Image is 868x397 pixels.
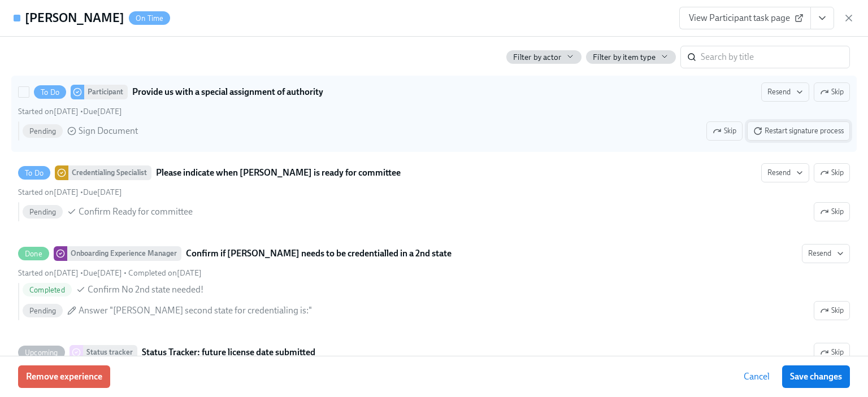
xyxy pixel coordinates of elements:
span: Filter by item type [593,52,656,63]
button: To DoCredentialing SpecialistPlease indicate when [PERSON_NAME] is ready for committeeResendSkipS... [814,202,850,221]
input: Search by title [701,46,850,68]
div: • • [18,268,202,278]
span: Resend [767,167,803,178]
span: On Time [129,14,170,23]
div: Participant [84,85,128,99]
button: View task page [810,7,834,29]
button: Filter by actor [506,50,581,64]
span: Wednesday, August 6th 2025, 7:01 am [18,107,79,116]
span: Resend [767,86,803,98]
span: Pending [23,127,63,136]
span: Completed [23,286,72,294]
strong: Please indicate when [PERSON_NAME] is ready for committee [156,166,401,180]
span: Skip [820,206,844,217]
button: UpcomingStatus trackerStatus Tracker: future license date submittedStarts on[DATE] •Due[DATE] Pen... [814,343,850,362]
button: Cancel [736,365,778,388]
span: Skip [820,86,844,98]
span: Wednesday, January 21st 2026, 6:00 am [83,187,122,197]
span: To Do [34,88,66,97]
span: Pending [23,208,63,216]
div: • [18,106,122,117]
span: Pending [23,307,63,315]
button: DoneOnboarding Experience ManagerConfirm if [PERSON_NAME] needs to be credentialled in a 2nd stat... [802,244,850,263]
div: Status tracker [83,345,137,360]
div: • [18,187,122,198]
span: Sign Document [79,125,138,137]
span: Resend [808,248,844,259]
span: To Do [18,169,50,177]
button: To DoParticipantProvide us with a special assignment of authorityResendStarted on[DATE] •Due[DATE... [814,82,850,102]
span: Restart signature process [753,125,844,137]
button: To DoCredentialing SpecialistPlease indicate when [PERSON_NAME] is ready for committeeSkipStarted... [761,163,809,182]
button: To DoCredentialing SpecialistPlease indicate when [PERSON_NAME] is ready for committeeResendStart... [814,163,850,182]
span: Confirm No 2nd state needed! [88,283,203,296]
span: Wednesday, August 6th 2025, 7:01 am [18,187,79,197]
a: View Participant task page [679,7,811,29]
strong: Confirm if [PERSON_NAME] needs to be credentialled in a 2nd state [186,247,452,260]
button: DoneOnboarding Experience ManagerConfirm if [PERSON_NAME] needs to be credentialled in a 2nd stat... [814,301,850,320]
strong: Provide us with a special assignment of authority [132,85,323,99]
button: To DoParticipantProvide us with a special assignment of authorityResendSkipStarted on[DATE] •Due[... [706,121,743,141]
span: Remove experience [26,371,102,382]
button: Filter by item type [586,50,676,64]
span: Done [18,250,49,258]
span: Thursday, August 7th 2025, 8:04 am [128,268,202,278]
span: Skip [820,167,844,178]
span: Skip [820,347,844,358]
button: Remove experience [18,365,110,388]
span: Cancel [744,371,770,382]
strong: Status Tracker: future license date submitted [142,346,315,359]
button: Save changes [782,365,850,388]
span: Confirm Ready for committee [79,206,193,218]
span: Upcoming [18,348,65,357]
span: Thursday, August 7th 2025, 7:00 am [83,268,122,278]
div: Onboarding Experience Manager [67,246,181,261]
button: To DoParticipantProvide us with a special assignment of authoritySkipStarted on[DATE] •Due[DATE] ... [761,82,809,102]
span: Skip [820,305,844,316]
div: Credentialing Specialist [68,165,151,180]
span: Filter by actor [513,52,561,63]
span: Skip [713,125,736,137]
span: Wednesday, August 6th 2025, 7:01 am [18,268,79,278]
span: Save changes [790,371,842,382]
span: View Participant task page [689,12,801,24]
span: Answer "[PERSON_NAME] second state for credentialing is:" [79,304,312,317]
h4: [PERSON_NAME] [25,10,124,27]
span: Wednesday, August 13th 2025, 7:00 am [83,107,122,116]
button: To DoParticipantProvide us with a special assignment of authorityResendSkipStarted on[DATE] •Due[... [747,121,850,141]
